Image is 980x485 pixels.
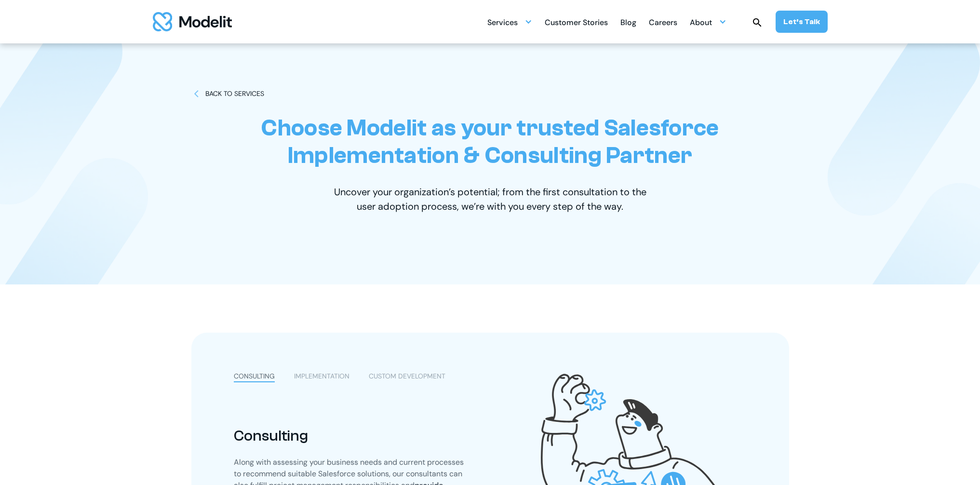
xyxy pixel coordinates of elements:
[776,11,828,33] a: Let’s Talk
[545,14,608,33] div: Customer Stories
[294,371,349,381] div: IMPLEMENTATION
[545,13,608,31] a: Customer Stories
[487,13,532,31] div: Services
[620,14,636,33] div: Blog
[153,12,232,31] img: modelit logo
[205,89,264,99] div: BACK TO SERVICES
[234,371,275,381] div: CONSULTING
[649,13,677,31] a: Careers
[690,14,712,33] div: About
[487,14,518,33] div: Services
[369,371,445,381] div: CUSTOM DEVELOPMENT
[690,13,726,31] div: About
[234,427,466,445] div: Consulting
[191,89,264,99] a: BACK TO SERVICES
[324,185,657,214] p: Uncover your organization’s potential; from the first consultation to the user adoption process, ...
[783,16,820,27] div: Let’s Talk
[153,12,232,31] a: home
[191,114,789,169] h1: Choose Modelit as your trusted Salesforce Implementation & Consulting Partner
[649,14,677,33] div: Careers
[620,13,636,31] a: Blog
